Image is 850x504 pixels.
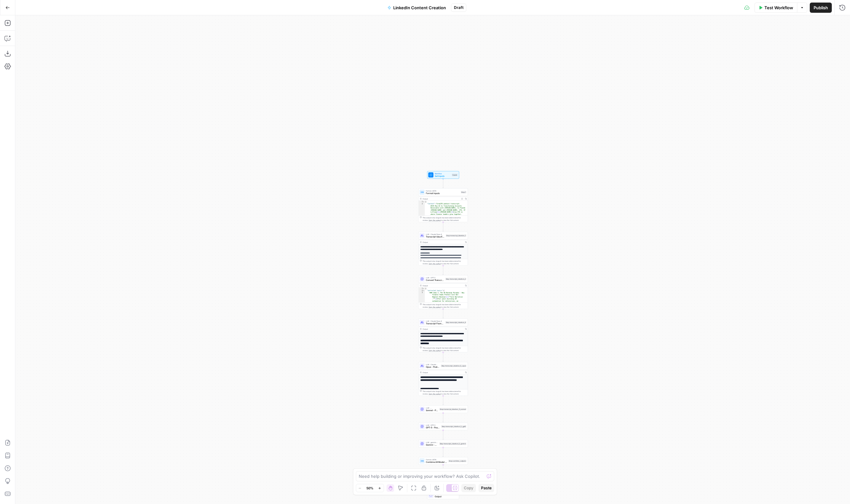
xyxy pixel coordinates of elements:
[443,430,444,440] g: Edge from step_transcript_ideation_5_gpt5 to step_transcript_ideation_5_gemini
[426,190,459,192] span: Format JSON
[443,222,444,231] g: Edge from step_1 to step_transcript_ideation_1
[418,319,468,352] div: LLM · Claude Opus 4Transcript Framework SelectionStep transcript_ideation_4Output**** **** **** *...
[423,201,425,203] span: Toggle code folding, rows 1 through 3
[754,3,797,13] button: Test Workflow
[435,495,456,498] span: Output
[423,216,466,222] div: This output is too large & has been abbreviated for review. to view the full content.
[810,3,832,13] button: Publish
[445,278,467,281] div: Step transcript_ideation_2
[423,371,463,374] div: Output
[426,192,459,195] span: Format Inputs
[426,461,447,464] span: Combine All Model Outputs
[764,4,793,11] span: Test Workflow
[426,426,440,429] span: GPT-5 - Post Drafting
[426,424,440,426] span: LLM · GPT-5
[423,303,466,308] div: This output is too large & has been abbreviated for review. to view the full content.
[426,365,440,369] span: Opus - Post Drafting
[418,188,468,222] div: Format JSONFormat InputsStep 1Output{ "Content":"GrowCFO podcast transcript: #235 How AI Is Trans...
[443,167,458,171] button: Test Step
[479,484,494,492] button: Paste
[423,260,466,265] div: This output is too large & has been abbreviated for review. to view the full content.
[429,306,441,308] span: Copy the output
[439,442,467,445] div: Step transcript_ideation_5_gemini
[423,198,459,200] div: Output
[418,362,468,396] div: LLM · Claude Opus 4Opus - Post DraftingStep transcript_ideation_5_opusOutput**** **** **** **** *...
[443,448,444,457] g: Edge from step_transcript_ideation_5_gemini to step_combine_outputs
[426,276,444,279] span: LLM · GPT-5
[429,393,441,395] span: Copy the output
[452,174,458,177] div: Inputs
[464,485,473,491] span: Copy
[418,457,468,465] div: Format JSONCombine All Model OutputsStep combine_outputs
[443,352,444,362] g: Edge from step_transcript_ideation_4 to step_transcript_ideation_5_opus
[423,284,463,287] div: Output
[441,365,467,367] div: Step transcript_ideation_5_opus
[418,440,468,448] div: LLM · gemini-2-0-flash-thinking-exp-01-21Gemini - Post DraftingStep transcript_ideation_5_gemini
[426,233,444,236] span: LLM · Claude Opus 4
[426,279,444,282] span: Convert Transcript Ideas to JSON
[418,405,468,413] div: LLM · [PERSON_NAME]-20241022Sonnet - Post DraftingStep transcript_ideation_5_sonnet
[418,171,468,179] div: WorkflowSet InputsInputsTest Step
[418,201,425,203] div: 1
[426,443,438,447] span: Gemini - Post Drafting
[423,288,425,290] span: Toggle code folding, rows 1 through 5
[423,347,466,352] div: This output is too large & has been abbreviated for review. to view the full content.
[426,363,440,366] span: LLM · Claude Opus 4
[384,3,450,13] button: LinkedIn Content Creation
[429,350,441,351] span: Copy the output
[429,219,441,221] span: Copy the output
[426,235,444,238] span: Transcript Idea Extraction
[443,413,444,422] g: Edge from step_transcript_ideation_5_sonnet to step_transcript_ideation_5_gpt5
[426,320,444,322] span: LLM · Claude Opus 4
[418,232,468,266] div: LLM · Claude Opus 4Transcript Idea ExtractionStep transcript_ideation_1Output**** **** **** **** ...
[423,290,425,292] span: Toggle code folding, rows 2 through 4
[426,322,444,325] span: Transcript Framework Selection
[445,321,467,324] div: Step transcript_ideation_4
[435,172,451,175] span: Workflow
[423,328,463,330] div: Output
[418,292,425,425] div: 3
[423,241,463,244] div: Output
[443,309,444,318] g: Edge from step_transcript_ideation_2 to step_transcript_ideation_4
[430,465,443,474] g: Edge from step_combine_outputs to step_final_comparison
[461,191,466,194] div: Step 1
[418,290,425,292] div: 2
[446,234,466,237] div: Step transcript_ideation_1
[426,458,447,461] span: Format JSON
[443,266,444,275] g: Edge from step_transcript_ideation_1 to step_transcript_ideation_2
[814,4,828,11] span: Publish
[435,175,451,178] span: Set Inputs
[426,409,438,412] span: Sonnet - Post Drafting
[481,485,492,491] span: Paste
[418,275,468,309] div: LLM · GPT-5Convert Transcript Ideas to JSONStep transcript_ideation_2Output{ "extracted_topics":[...
[441,425,467,428] div: Step transcript_ideation_5_gpt5
[426,441,438,444] span: LLM · gemini-2-0-flash-thinking-exp-01-21
[429,263,441,265] span: Copy the output
[443,396,444,405] g: Edge from step_transcript_ideation_5_opus to step_transcript_ideation_5_sonnet
[366,485,373,491] span: 50%
[426,407,438,409] span: LLM · [PERSON_NAME]-20241022
[454,5,463,11] span: Draft
[448,460,466,463] div: Step combine_outputs
[418,423,468,430] div: LLM · GPT-5GPT-5 - Post DraftingStep transcript_ideation_5_gpt5
[418,288,425,290] div: 1
[423,390,466,395] div: This output is too large & has been abbreviated for review. to view the full content.
[418,492,468,499] div: EndOutput
[439,408,466,411] div: Step transcript_ideation_5_sonnet
[443,179,444,188] g: Edge from start to step_1
[461,484,476,492] button: Copy
[393,4,446,11] span: LinkedIn Content Creation
[448,168,456,170] span: Test Step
